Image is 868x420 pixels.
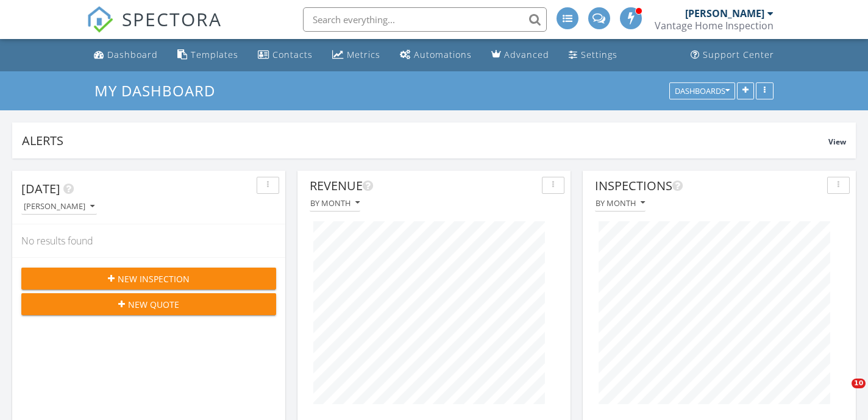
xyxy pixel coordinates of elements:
div: Automations [414,49,472,60]
div: Dashboard [107,49,158,60]
span: New Inspection [118,272,190,285]
div: Revenue [310,177,537,195]
div: [PERSON_NAME] [685,7,764,20]
a: SPECTORA [87,16,222,42]
a: Contacts [253,44,318,66]
div: By month [596,199,645,207]
img: The Best Home Inspection Software - Spectora [87,6,113,33]
a: Settings [564,44,622,66]
span: View [828,137,846,147]
div: Contacts [272,49,313,60]
a: Advanced [486,44,554,66]
div: Vantage Home Inspection [655,20,774,32]
button: [PERSON_NAME] [21,199,97,215]
span: [DATE] [21,180,60,197]
div: No results found [12,224,285,257]
div: Metrics [347,49,380,60]
span: 10 [852,379,866,388]
button: By month [595,195,646,212]
a: My Dashboard [94,80,226,101]
div: [PERSON_NAME] [24,202,94,211]
input: Search everything... [303,7,547,32]
div: Alerts [22,132,828,149]
button: New Quote [21,293,276,315]
div: Templates [191,49,238,60]
a: Dashboard [89,44,163,66]
span: SPECTORA [122,6,222,32]
button: New Inspection [21,268,276,290]
iframe: Intercom live chat [827,379,856,408]
div: Inspections [595,177,822,195]
a: Support Center [686,44,779,66]
div: Settings [581,49,617,60]
div: By month [310,199,360,207]
span: New Quote [128,298,179,311]
div: Dashboards [675,87,730,95]
button: Dashboards [669,82,735,99]
a: Automations (Advanced) [395,44,477,66]
a: Templates [173,44,243,66]
div: Advanced [504,49,549,60]
a: Metrics [327,44,385,66]
button: By month [310,195,360,212]
div: Support Center [703,49,774,60]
